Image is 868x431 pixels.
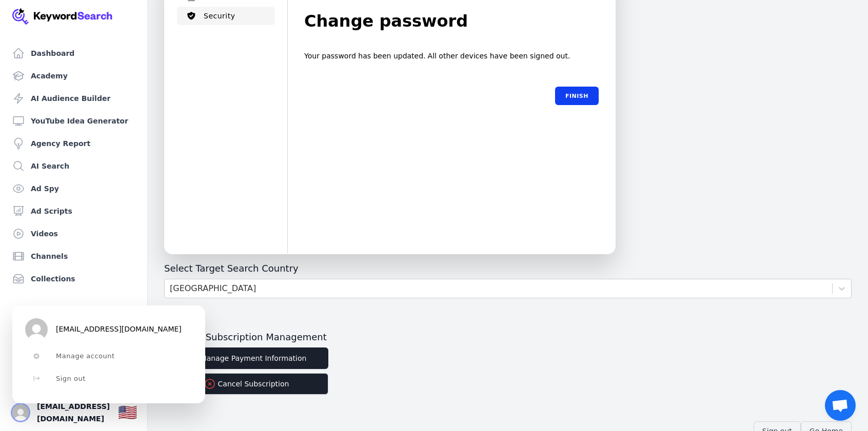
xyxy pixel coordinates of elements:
[8,178,139,199] a: Ad Spy
[825,390,856,421] a: Open chat
[56,325,182,334] span: [EMAIL_ADDRESS][DOMAIN_NAME]
[8,88,139,109] a: AI Audience Builder
[428,52,570,60] p: All other devices have been signed out.
[8,246,139,266] a: Channels
[118,403,137,422] div: 🇺🇸
[8,133,139,154] a: Agency Report
[177,7,275,25] button: Security
[8,269,139,289] a: Collections
[164,262,852,275] h3: Select Target Search Country
[8,223,139,244] a: Videos
[12,404,29,421] button: Close user button
[164,331,852,343] h3: Billing & Subscription Management
[164,347,328,369] button: Manage Payment Information
[8,156,139,176] a: AI Search
[12,8,113,25] img: Your Company
[37,400,110,425] span: [EMAIL_ADDRESS][DOMAIN_NAME]
[56,352,115,360] span: Manage account
[304,52,426,60] p: Your password has been updated.
[8,201,139,221] a: Ad Scripts
[8,66,139,86] a: Academy
[304,9,599,33] h1: Change password
[8,43,139,64] a: Dashboard
[8,111,139,131] a: YouTube Idea Generator
[555,87,599,105] button: Finish
[56,375,86,383] span: Sign out
[12,305,205,403] div: User button popover
[164,373,328,395] button: Cancel Subscription
[170,282,256,295] div: [GEOGRAPHIC_DATA]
